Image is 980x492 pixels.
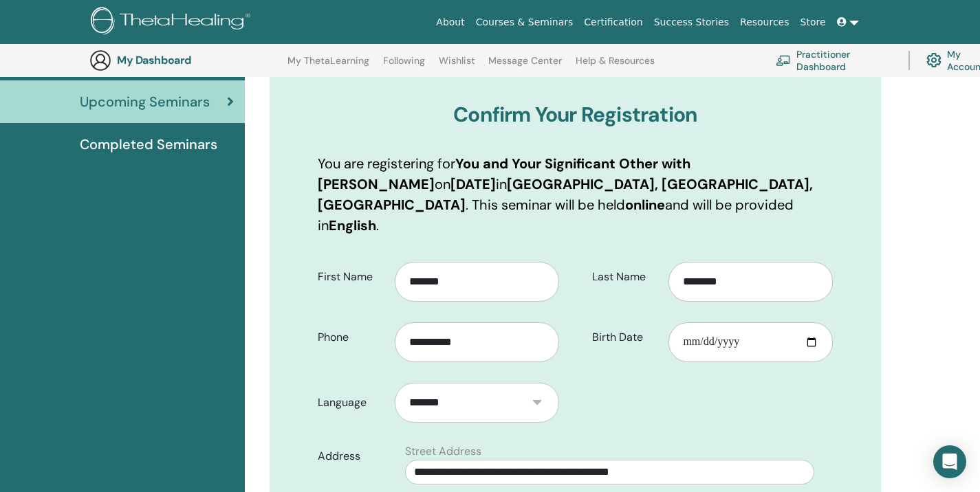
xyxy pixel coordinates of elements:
[287,55,369,77] a: My ThetaLearning
[91,7,255,38] img: logo.png
[383,55,425,77] a: Following
[795,10,831,35] a: Store
[734,10,795,35] a: Resources
[776,55,791,66] img: chalkboard-teacher.svg
[329,216,376,234] b: English
[318,153,833,236] p: You are registering for on in . This seminar will be held and will be provided in .
[80,91,210,112] span: Upcoming Seminars
[488,55,562,77] a: Message Center
[318,155,690,193] b: You and Your Significant Other with [PERSON_NAME]
[307,264,395,290] label: First Name
[307,324,395,350] label: Phone
[307,390,395,416] label: Language
[439,55,475,77] a: Wishlist
[625,196,665,214] b: online
[470,10,579,35] a: Courses & Seminars
[307,443,397,469] label: Address
[933,445,966,478] div: Open Intercom Messenger
[431,10,470,35] a: About
[318,102,833,127] h3: Confirm Your Registration
[405,443,481,460] label: Street Address
[582,324,669,350] label: Birth Date
[80,134,217,155] span: Completed Seminars
[89,49,111,71] img: generic-user-icon.jpg
[649,10,734,35] a: Success Stories
[776,45,892,76] a: Practitioner Dashboard
[576,55,655,77] a: Help & Resources
[117,54,254,67] h3: My Dashboard
[318,175,813,214] b: [GEOGRAPHIC_DATA], [GEOGRAPHIC_DATA], [GEOGRAPHIC_DATA]
[450,175,496,193] b: [DATE]
[926,49,941,71] img: cog.svg
[578,10,648,35] a: Certification
[582,264,669,290] label: Last Name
